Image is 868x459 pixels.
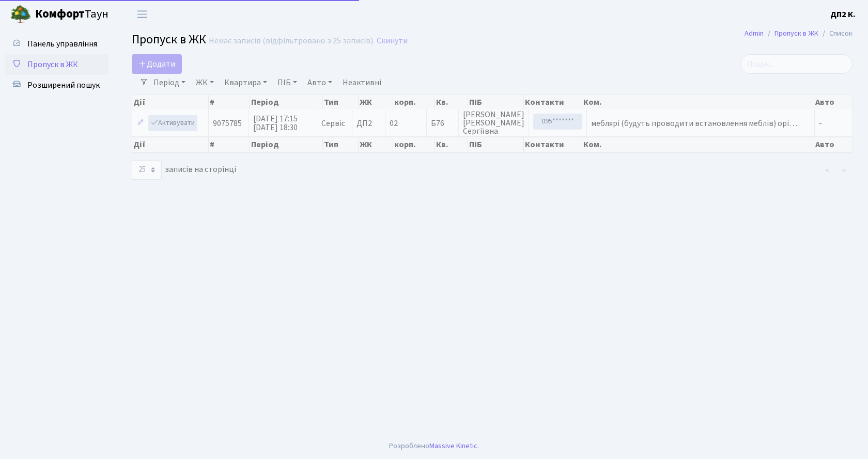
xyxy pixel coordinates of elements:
[359,137,393,152] th: ЖК
[435,137,468,152] th: Кв.
[357,119,381,128] span: ДП2
[729,23,868,44] nav: breadcrumb
[129,6,155,23] button: Переключити навігацію
[819,118,822,129] span: -
[468,137,524,152] th: ПІБ
[5,75,109,96] a: Розширений пошук
[377,36,408,46] a: Скинути
[132,30,206,49] span: Пропуск в ЖК
[524,137,583,152] th: Контакти
[468,95,524,109] th: ПІБ
[524,95,583,109] th: Контакти
[27,38,97,50] span: Панель управління
[429,440,477,451] a: Massive Kinetic
[830,9,856,20] b: ДП2 К.
[213,118,242,129] span: 9075785
[132,160,162,180] select: записів на сторінці
[393,137,435,152] th: корп.
[5,34,109,54] a: Панель управління
[740,54,853,74] input: Пошук...
[250,95,323,109] th: Період
[253,113,298,133] span: [DATE] 17:15 [DATE] 18:30
[814,137,853,152] th: Авто
[323,137,359,152] th: Тип
[273,74,301,91] a: ПІБ
[5,54,109,75] a: Пропуск в ЖК
[582,95,814,109] th: Ком.
[830,8,856,21] a: ДП2 К.
[390,118,398,129] span: 02
[435,95,468,109] th: Кв.
[132,160,236,180] label: записів на сторінці
[774,28,818,39] a: Пропуск в ЖК
[323,95,359,109] th: Тип
[27,59,78,70] span: Пропуск в ЖК
[463,110,524,135] span: [PERSON_NAME] [PERSON_NAME] Сергіївна
[209,137,250,152] th: #
[132,95,209,109] th: Дії
[359,95,393,109] th: ЖК
[35,6,109,23] span: Таун
[745,28,764,39] a: Admin
[338,74,385,91] a: Неактивні
[132,54,182,74] a: Додати
[192,74,218,91] a: ЖК
[393,95,435,109] th: корп.
[27,80,100,91] span: Розширений пошук
[209,36,375,46] div: Немає записів (відфільтровано з 25 записів).
[321,119,345,128] span: Сервіс
[250,137,323,152] th: Період
[209,95,250,109] th: #
[389,440,479,452] div: Розроблено .
[303,74,336,91] a: Авто
[591,118,797,129] span: меблярі (будуть проводити встановлення меблів) орі…
[149,74,190,91] a: Період
[818,28,853,39] li: Список
[431,119,454,128] span: Б76
[220,74,271,91] a: Квартира
[10,4,31,25] img: logo.png
[582,137,814,152] th: Ком.
[138,58,175,70] span: Додати
[148,115,197,131] a: Активувати
[35,6,85,22] b: Комфорт
[132,137,209,152] th: Дії
[814,95,853,109] th: Авто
